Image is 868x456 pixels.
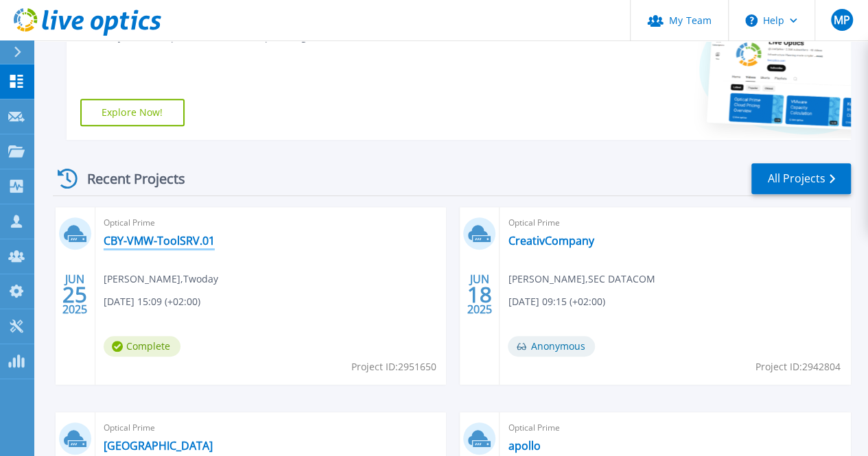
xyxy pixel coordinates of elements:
span: Optical Prime [104,215,438,230]
span: [DATE] 15:09 (+02:00) [104,294,200,309]
span: MP [833,14,849,25]
span: [DATE] 09:15 (+02:00) [508,294,605,309]
a: All Projects [751,163,851,194]
a: CBY-VMW-ToolSRV.01 [104,234,215,248]
a: CreativCompany [508,234,594,248]
div: JUN 2025 [62,269,88,320]
span: Complete [104,336,180,357]
span: Optical Prime [508,215,843,230]
a: Explore Now! [80,99,185,126]
span: Project ID: 2942804 [755,359,841,374]
span: Anonymous [508,336,595,357]
div: Recent Projects [53,162,204,195]
span: 25 [62,289,87,300]
span: Project ID: 2951650 [351,359,436,374]
span: [PERSON_NAME] , Twoday [104,272,218,287]
span: Optical Prime [508,420,843,435]
a: [GEOGRAPHIC_DATA] [104,439,213,453]
span: 18 [467,289,492,300]
a: apollo [508,439,540,453]
span: [PERSON_NAME] , SEC DATACOM [508,272,655,287]
div: JUN 2025 [467,269,493,320]
span: Optical Prime [104,420,438,435]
